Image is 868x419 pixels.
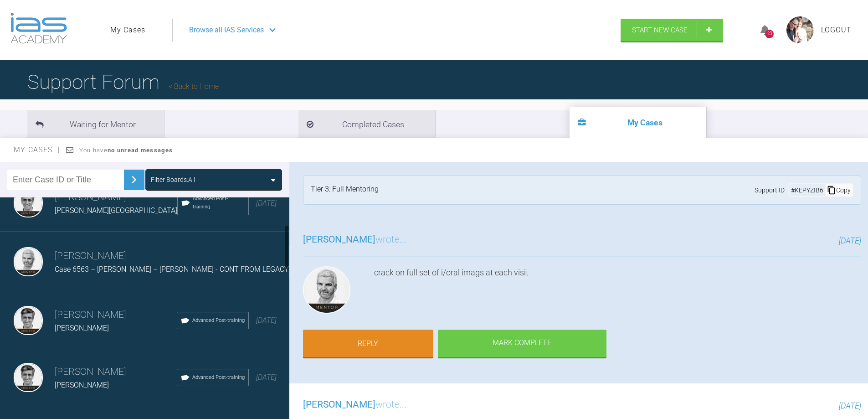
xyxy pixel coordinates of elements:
[821,24,852,36] a: Logout
[14,145,61,154] span: My Cases
[438,330,606,358] div: Mark Complete
[14,306,43,335] img: Asif Chatoo
[825,184,853,196] div: Copy
[303,232,406,248] h3: wrote...
[765,30,774,38] div: 23
[303,330,433,358] a: Reply
[621,19,723,41] a: Start New Case
[374,266,861,317] div: crack on full set of i/oral imags at each visit
[192,373,245,382] span: Advanced Post-training
[55,307,177,323] h3: [PERSON_NAME]
[256,199,277,207] span: [DATE]
[303,234,375,245] span: [PERSON_NAME]
[311,183,379,197] div: Tier 3: Full Mentoring
[789,185,825,195] div: # KEPYZIB6
[127,172,141,187] img: chevronRight.28bd32b0.svg
[79,147,173,154] span: You have
[570,107,706,138] li: My Cases
[55,190,177,205] h3: [PERSON_NAME]
[189,24,264,36] span: Browse all IAS Services
[55,265,289,274] span: Case 6563 – [PERSON_NAME] – [PERSON_NAME] - CONT FROM LEGACY
[27,110,164,138] li: Waiting for Mentor
[755,185,785,195] span: Support ID
[55,324,109,332] span: [PERSON_NAME]
[839,236,861,245] span: [DATE]
[303,397,406,413] h3: wrote...
[55,248,289,264] h3: [PERSON_NAME]
[169,82,219,91] a: Back to Home
[632,26,688,34] span: Start New Case
[298,110,435,138] li: Completed Cases
[303,399,375,410] span: [PERSON_NAME]
[14,363,43,392] img: Asif Chatoo
[192,316,245,325] span: Advanced Post-training
[7,170,124,190] input: Enter Case ID or Title
[55,381,109,389] span: [PERSON_NAME]
[14,188,43,217] img: Asif Chatoo
[303,266,350,314] img: Ross Hobson
[55,364,177,380] h3: [PERSON_NAME]
[55,206,177,215] span: [PERSON_NAME][GEOGRAPHIC_DATA]
[193,195,245,211] span: Advanced Post-training
[108,147,173,154] strong: no unread messages
[110,24,145,36] a: My Cases
[839,401,861,410] span: [DATE]
[27,66,219,98] h1: Support Forum
[256,316,277,325] span: [DATE]
[256,373,277,382] span: [DATE]
[10,13,67,44] img: logo-light.3e3ef733.png
[786,16,814,44] img: profile.png
[14,247,43,276] img: Ross Hobson
[151,175,195,185] div: Filter Boards: All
